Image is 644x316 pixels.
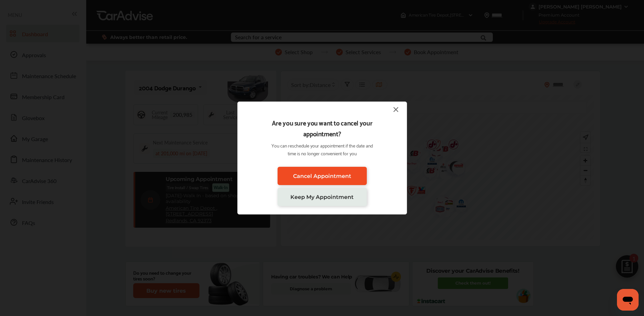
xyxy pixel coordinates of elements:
span: Cancel Appointment [293,173,351,179]
img: close-icon.a004319c.svg [392,105,400,114]
p: Are you sure you want to cancel your appointment? [269,117,375,139]
a: Cancel Appointment [278,167,367,185]
a: Keep My Appointment [278,188,367,206]
span: Keep My Appointment [290,194,354,200]
p: You can reschedule your appointment if the date and time is no longer convenient for you [269,141,375,157]
iframe: Button to launch messaging window [617,289,639,311]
